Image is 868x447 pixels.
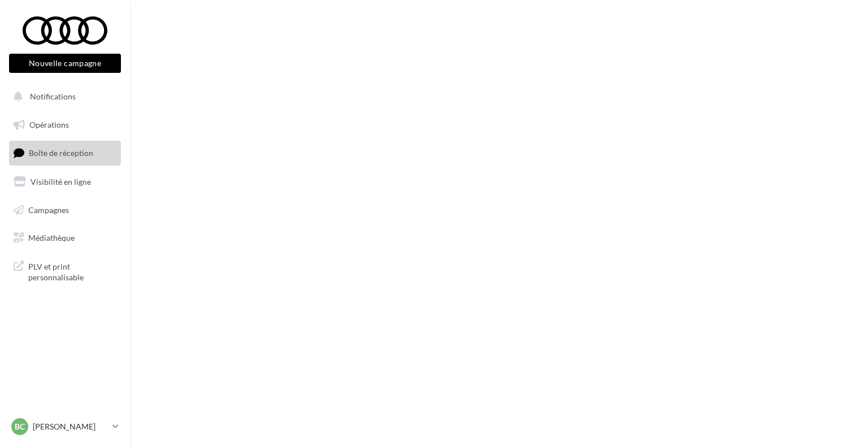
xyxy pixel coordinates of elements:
span: Notifications [30,92,76,101]
button: Notifications [7,85,119,109]
p: [PERSON_NAME] [33,421,108,432]
a: Campagnes [7,198,123,222]
span: Visibilité en ligne [31,177,91,186]
span: Campagnes [28,205,69,214]
a: Visibilité en ligne [7,170,123,194]
span: Opérations [29,120,69,129]
button: Nouvelle campagne [9,54,121,73]
a: BC [PERSON_NAME] [9,416,121,437]
span: BC [15,421,25,432]
span: Médiathèque [28,233,75,242]
a: PLV et print personnalisable [7,254,123,288]
a: Boîte de réception [7,141,123,165]
a: Médiathèque [7,226,123,250]
span: PLV et print personnalisable [28,259,116,283]
span: Boîte de réception [29,148,93,158]
a: Opérations [7,113,123,137]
